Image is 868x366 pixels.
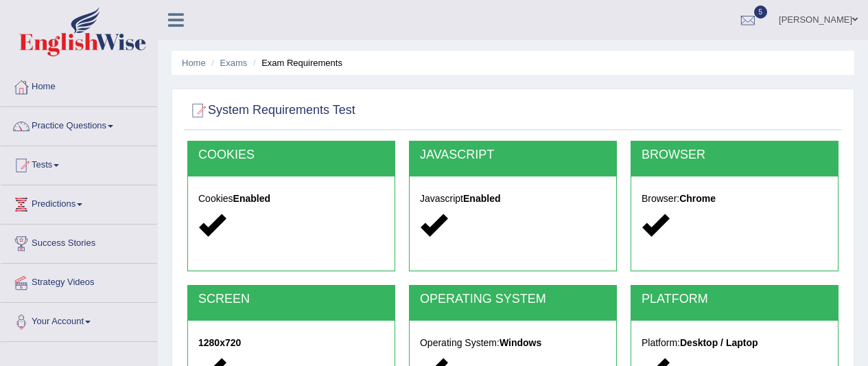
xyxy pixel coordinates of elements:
[198,148,384,162] h2: COOKIES
[1,303,157,337] a: Your Account
[198,337,241,348] strong: 1280x720
[1,68,157,102] a: Home
[1,146,157,181] a: Tests
[500,337,541,348] strong: Windows
[220,58,248,68] a: Exams
[1,225,157,259] a: Success Stories
[182,58,206,68] a: Home
[187,100,355,121] h2: System Requirements Test
[679,193,716,204] strong: Chrome
[754,5,768,19] span: 5
[642,338,828,348] h5: Platform:
[680,337,758,348] strong: Desktop / Laptop
[198,194,384,204] h5: Cookies
[420,293,606,306] h2: OPERATING SYSTEM
[250,56,342,69] li: Exam Requirements
[233,193,270,204] strong: Enabled
[642,293,828,306] h2: PLATFORM
[420,338,606,348] h5: Operating System:
[642,194,828,204] h5: Browser:
[463,193,500,204] strong: Enabled
[1,185,157,220] a: Predictions
[1,264,157,298] a: Strategy Videos
[420,148,606,162] h2: JAVASCRIPT
[198,293,384,306] h2: SCREEN
[420,194,606,204] h5: Javascript
[1,107,157,141] a: Practice Questions
[642,148,828,162] h2: BROWSER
